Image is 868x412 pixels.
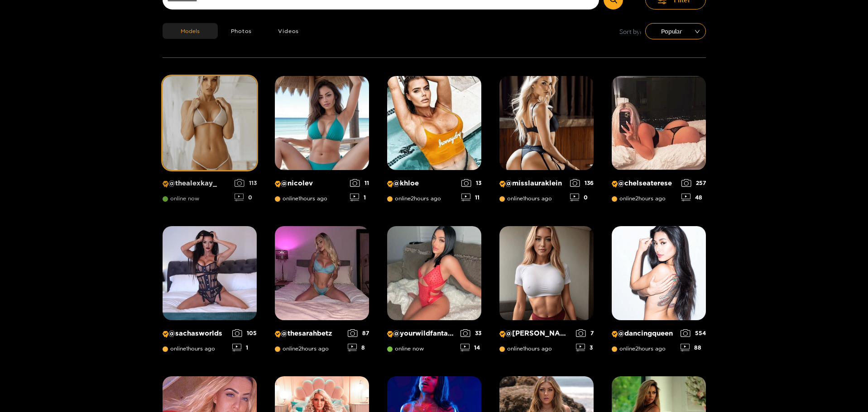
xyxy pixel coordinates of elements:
a: Creator Profile Image: michelle@[PERSON_NAME]online1hours ago73 [499,226,594,358]
div: 87 [348,329,369,337]
p: @ thealexkay_ [163,179,230,188]
div: 8 [348,344,369,351]
div: 88 [681,344,706,351]
p: @ [PERSON_NAME] [499,329,571,338]
img: Creator Profile Image: khloe [387,76,481,170]
span: Sort by: [619,26,642,37]
div: 1 [232,344,257,351]
button: Photos [218,23,265,39]
div: 113 [235,179,257,187]
div: 14 [460,344,481,351]
img: Creator Profile Image: misslauraklein [499,76,594,170]
div: 105 [232,329,257,337]
div: 0 [235,194,257,201]
span: online 1 hours ago [163,346,215,352]
p: @ misslauraklein [499,179,566,188]
img: Creator Profile Image: thesarahbetz [275,226,369,320]
a: Creator Profile Image: sachasworlds@sachasworldsonline1hours ago1051 [163,226,257,358]
span: online 1 hours ago [499,346,552,352]
span: Popular [652,24,699,38]
span: online 2 hours ago [612,346,666,352]
img: Creator Profile Image: sachasworlds [163,226,257,320]
div: 11 [350,179,369,187]
img: Creator Profile Image: michelle [499,226,594,320]
p: @ chelseaterese [612,179,677,188]
span: online now [163,195,199,202]
img: Creator Profile Image: chelseaterese [612,76,706,170]
span: online now [387,346,424,352]
p: @ thesarahbetz [275,329,343,338]
img: Creator Profile Image: thealexkay_ [163,76,257,170]
a: Creator Profile Image: chelseaterese@chelseatereseonline2hours ago25748 [612,76,706,208]
div: 13 [461,179,481,187]
a: Creator Profile Image: dancingqueen@dancingqueenonline2hours ago55488 [612,226,706,358]
a: Creator Profile Image: thealexkay_@thealexkay_online now1130 [163,76,257,208]
a: Creator Profile Image: misslauraklein@misslaurakleinonline1hours ago1360 [499,76,594,208]
div: sort [645,23,706,39]
div: 48 [681,194,706,201]
p: @ yourwildfantasyy69 [387,329,456,338]
div: 3 [576,344,594,351]
a: Creator Profile Image: nicolev@nicolevonline1hours ago111 [275,76,369,208]
span: online 2 hours ago [387,195,441,202]
p: @ dancingqueen [612,329,676,338]
div: 11 [461,194,481,201]
a: Creator Profile Image: thesarahbetz@thesarahbetzonline2hours ago878 [275,226,369,358]
button: Videos [265,23,312,39]
div: 1 [350,194,369,201]
span: online 2 hours ago [612,195,666,202]
div: 33 [460,329,481,337]
img: Creator Profile Image: dancingqueen [612,226,706,320]
p: @ khloe [387,179,457,188]
a: Creator Profile Image: yourwildfantasyy69@yourwildfantasyy69online now3314 [387,226,481,358]
a: Creator Profile Image: khloe@khloeonline2hours ago1311 [387,76,481,208]
img: Creator Profile Image: yourwildfantasyy69 [387,226,481,320]
span: online 1 hours ago [275,195,327,202]
div: 257 [681,179,706,187]
span: online 1 hours ago [499,195,552,202]
p: @ nicolev [275,179,345,188]
div: 7 [576,329,594,337]
div: 136 [570,179,594,187]
button: Models [163,23,218,39]
span: online 2 hours ago [275,346,329,352]
div: 554 [681,329,706,337]
img: Creator Profile Image: nicolev [275,76,369,170]
div: 0 [570,194,594,201]
p: @ sachasworlds [163,329,228,338]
